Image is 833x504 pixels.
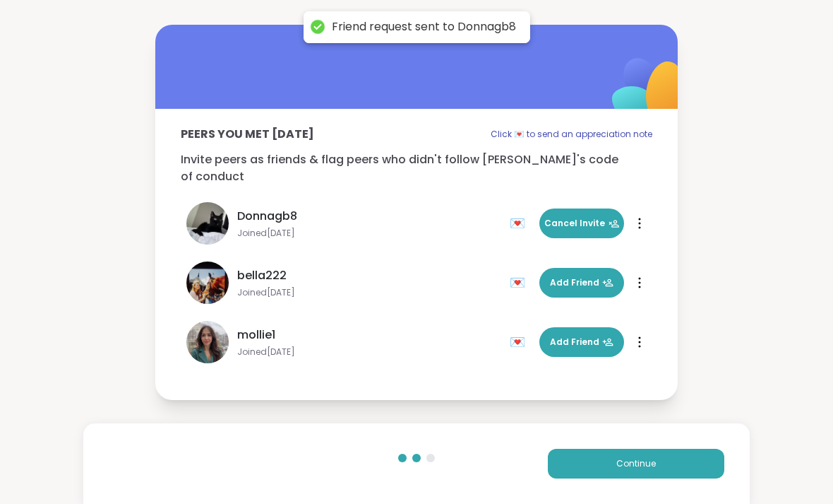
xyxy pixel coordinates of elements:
[186,202,229,245] img: Donnagb8
[548,449,724,479] button: Continue
[616,457,656,470] span: Continue
[237,287,501,298] span: Joined [DATE]
[510,271,531,294] div: 💌
[550,336,613,348] span: Add Friend
[186,321,229,363] img: mollie1
[181,151,652,185] p: Invite peers as friends & flag peers who didn't follow [PERSON_NAME]'s code of conduct
[539,209,624,238] button: Cancel Invite
[237,346,501,358] span: Joined [DATE]
[510,212,531,235] div: 💌
[491,126,652,143] p: Click 💌 to send an appreciation note
[237,327,275,344] span: mollie1
[237,267,287,284] span: bella222
[539,268,624,298] button: Add Friend
[539,327,624,357] button: Add Friend
[579,21,719,162] img: ShareWell Logomark
[332,20,516,35] div: Friend request sent to Donnagb8
[510,331,531,353] div: 💌
[237,208,297,225] span: Donnagb8
[550,276,613,289] span: Add Friend
[237,228,501,239] span: Joined [DATE]
[181,126,314,143] p: Peers you met [DATE]
[544,217,620,230] span: Cancel Invite
[186,262,229,304] img: bella222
